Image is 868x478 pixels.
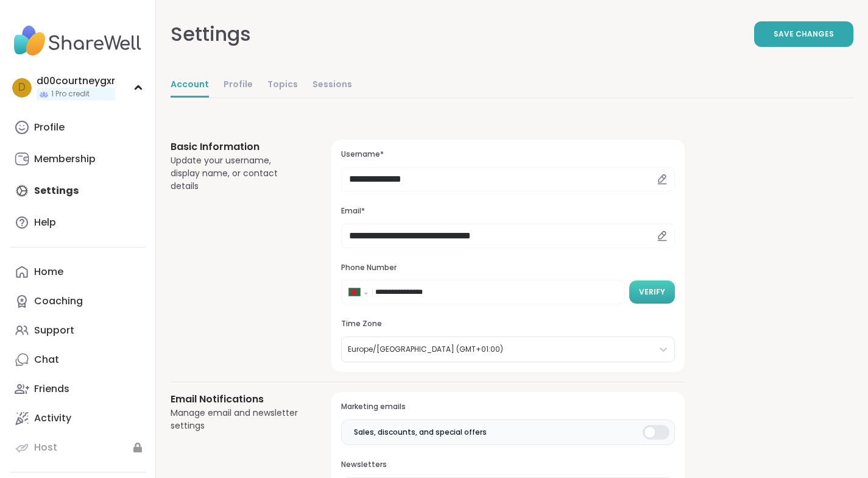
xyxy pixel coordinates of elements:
div: Activity [34,412,71,425]
a: Profile [10,113,146,142]
a: Account [171,73,209,98]
h3: Email Notifications [171,392,302,407]
a: Topics [267,73,298,98]
h3: Email* [341,206,675,216]
div: Friends [34,382,69,396]
a: Profile [224,73,253,98]
span: Verify [639,287,665,298]
span: d [18,80,26,96]
h3: Basic Information [171,140,302,154]
a: Coaching [10,287,146,316]
div: d00courtneygxr [37,74,115,88]
h3: Newsletters [341,460,675,470]
div: Help [34,216,56,229]
div: Profile [34,121,65,134]
div: Home [34,265,63,279]
span: Save Changes [774,29,834,40]
h3: Marketing emails [341,402,675,412]
div: Membership [34,152,96,166]
div: Chat [34,353,59,366]
div: Settings [171,20,251,49]
button: Verify [629,280,675,304]
h3: Phone Number [341,263,675,273]
a: Support [10,316,146,345]
a: Host [10,433,146,462]
div: Manage email and newsletter settings [171,407,302,432]
span: 1 Pro credit [51,89,90,99]
a: Chat [10,345,146,374]
a: Friends [10,374,146,404]
div: Host [34,441,57,454]
h3: Time Zone [341,319,675,329]
span: Sales, discounts, and special offers [354,427,487,438]
button: Save Changes [754,21,853,47]
div: Update your username, display name, or contact details [171,154,302,193]
h3: Username* [341,149,675,160]
img: ShareWell Nav Logo [10,20,146,62]
a: Sessions [312,73,352,98]
div: Coaching [34,294,83,308]
a: Membership [10,144,146,174]
a: Help [10,208,146,237]
a: Home [10,257,146,287]
a: Activity [10,404,146,433]
div: Support [34,324,74,337]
